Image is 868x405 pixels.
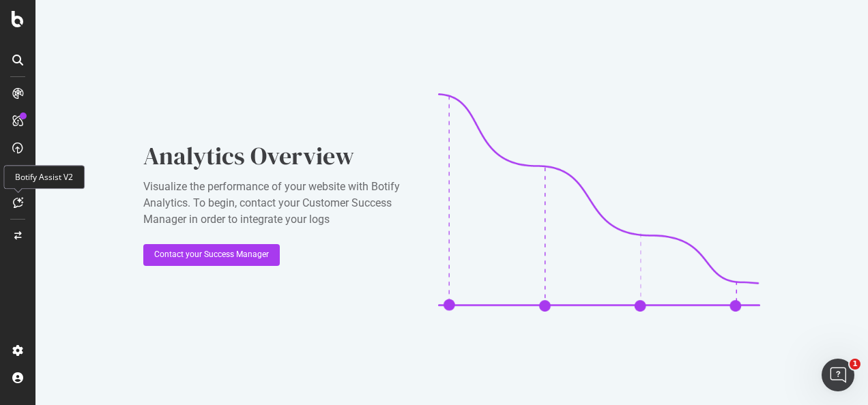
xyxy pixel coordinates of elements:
[438,93,760,312] img: CaL_T18e.png
[3,165,85,189] div: Botify Assist V2
[850,359,860,370] span: 1
[143,179,416,228] div: Visualize the performance of your website with Botify Analytics. To begin, contact your Customer ...
[822,359,854,391] iframe: Intercom live chat
[143,139,416,173] div: Analytics Overview
[154,249,269,260] div: Contact your Success Manager
[143,244,280,266] button: Contact your Success Manager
